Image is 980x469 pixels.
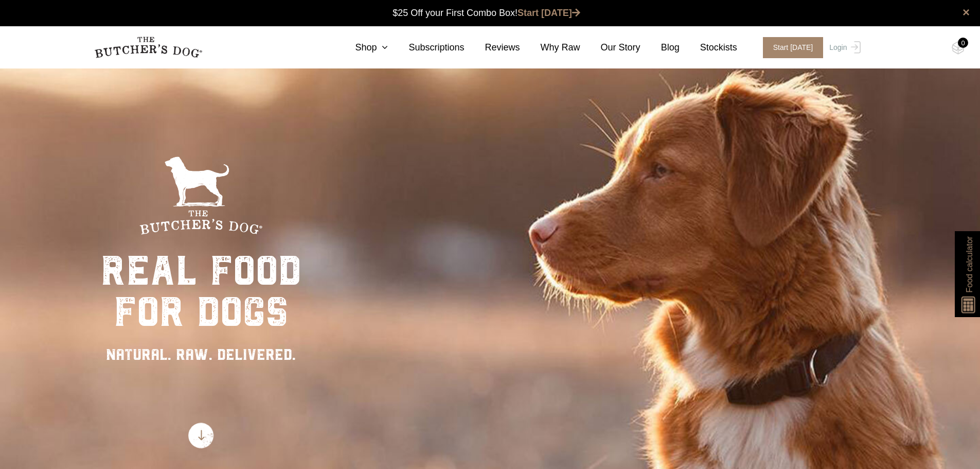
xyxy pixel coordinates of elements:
[963,236,975,292] span: Food calculator
[101,250,301,333] div: real food for dogs
[334,41,388,55] a: Shop
[520,41,580,55] a: Why Raw
[952,41,965,55] img: TBD_Cart-Empty.png
[963,6,970,19] a: close
[753,37,827,58] a: Start [DATE]
[580,41,640,55] a: Our Story
[518,8,580,18] a: Start [DATE]
[958,38,968,48] div: 0
[101,343,301,366] div: NATURAL. RAW. DELIVERED.
[388,41,464,55] a: Subscriptions
[640,41,680,55] a: Blog
[827,37,860,58] a: Login
[763,37,824,58] span: Start [DATE]
[465,41,520,55] a: Reviews
[680,41,737,55] a: Stockists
